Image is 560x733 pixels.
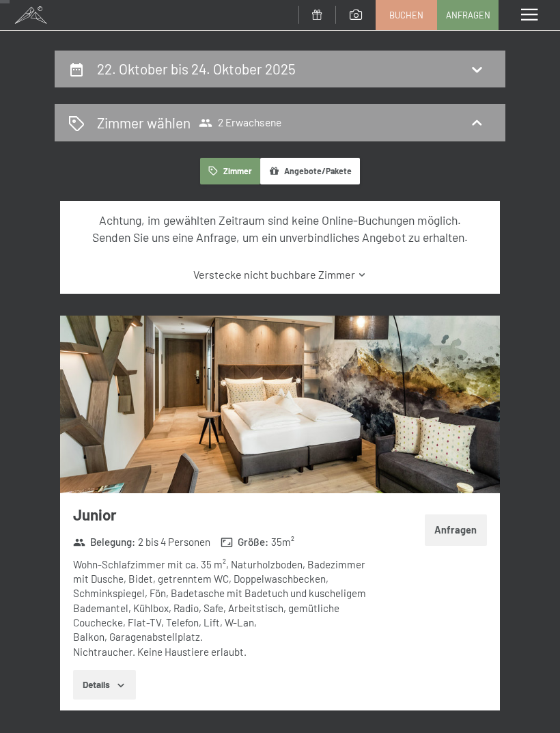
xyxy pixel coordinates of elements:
h3: Junior [73,504,367,525]
div: Wohn-Schlafzimmer mit ca. 35 m², Naturholzboden, Badezimmer mit Dusche, Bidet, getrenntem WC, Dop... [73,557,367,659]
span: 35 m² [271,535,294,549]
button: Details [73,670,135,700]
h2: Zimmer wählen [97,113,191,133]
button: Anfragen [425,514,487,546]
strong: Belegung : [73,535,135,549]
strong: Größe : [221,535,268,549]
span: Buchen [389,9,423,21]
div: Achtung, im gewählten Zeitraum sind keine Online-Buchungen möglich. Senden Sie uns eine Anfrage, ... [73,212,486,245]
button: Zimmer [200,158,260,184]
img: mss_renderimg.php [60,316,500,494]
span: Anfragen [446,9,490,21]
button: Angebote/Pakete [260,158,360,184]
span: 2 bis 4 Personen [138,535,210,549]
h2: 22. Oktober bis 24. Oktober 2025 [97,60,296,77]
a: Verstecke nicht buchbare Zimmer [73,267,486,282]
a: Buchen [376,1,436,29]
a: Anfragen [438,1,498,29]
span: 2 Erwachsene [199,116,281,130]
